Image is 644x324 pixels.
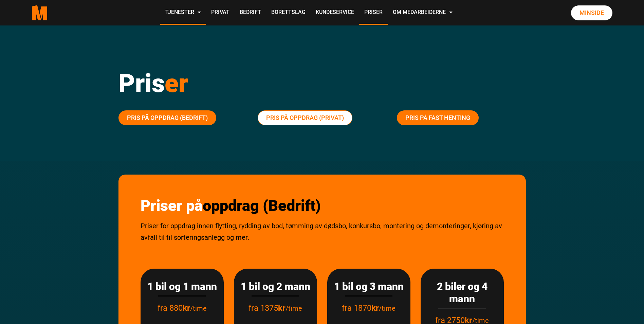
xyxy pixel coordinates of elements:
[235,1,266,25] a: Bedrift
[359,1,388,25] a: Priser
[258,110,352,125] a: Pris på oppdrag (Privat)
[118,68,526,98] h1: Pris
[334,281,404,293] h3: 1 bil og 3 mann
[397,110,479,125] a: Pris på fast henting
[141,222,502,241] span: Priser for oppdrag innen flytting, rydding av bod, tømming av dødsbo, konkursbo, montering og dem...
[141,197,504,215] h2: Priser på
[571,5,612,20] a: Minside
[158,303,190,313] span: fra 880
[427,281,497,305] h3: 2 biler og 4 mann
[249,303,286,313] span: fra 1375
[190,304,207,312] span: /time
[165,68,188,98] span: er
[371,303,379,313] strong: kr
[160,1,206,25] a: Tjenester
[241,281,310,293] h3: 1 bil og 2 mann
[388,1,458,25] a: Om Medarbeiderne
[118,110,216,125] a: Pris på oppdrag (Bedrift)
[311,1,359,25] a: Kundeservice
[266,1,311,25] a: Borettslag
[203,197,321,215] span: oppdrag (Bedrift)
[206,1,235,25] a: Privat
[183,303,190,313] strong: kr
[342,303,379,313] span: fra 1870
[286,304,302,312] span: /time
[278,303,286,313] strong: kr
[379,304,395,312] span: /time
[147,281,217,293] h3: 1 bil og 1 mann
